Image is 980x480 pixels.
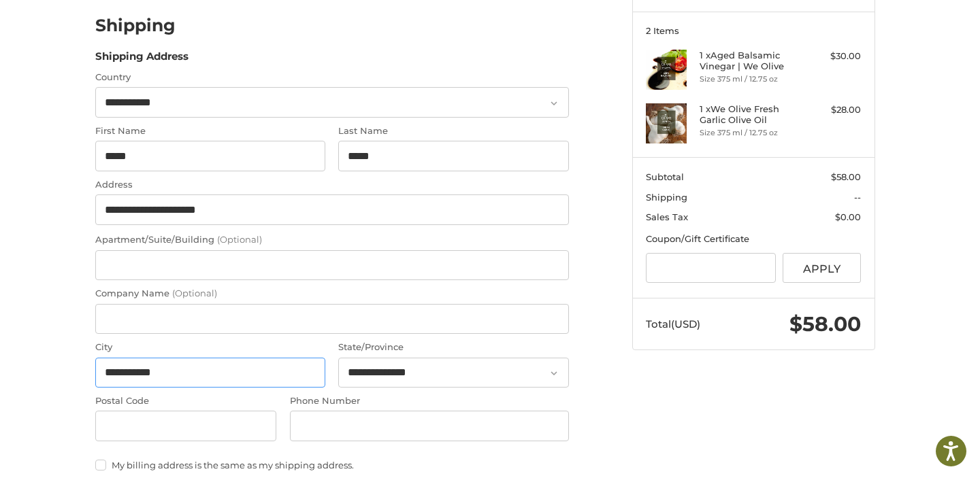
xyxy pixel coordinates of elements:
[646,253,776,284] input: Gift Certificate or Coupon Code
[700,103,804,126] h4: 1 x We Olive Fresh Garlic Olive Oil
[854,192,861,203] span: --
[95,460,569,470] label: My billing address is the same as my shipping address.
[700,73,804,85] li: Size 375 ml / 12.75 oz
[646,192,687,203] span: Shipping
[807,50,861,63] div: $30.00
[646,211,688,222] span: Sales Tax
[172,288,217,298] small: (Optional)
[646,233,861,246] div: Coupon/Gift Certificate
[646,318,700,330] span: Total (USD)
[290,394,569,408] label: Phone Number
[217,234,262,245] small: (Optional)
[95,233,569,247] label: Apartment/Suite/Building
[95,178,569,192] label: Address
[338,124,568,138] label: Last Name
[789,311,861,337] span: $58.00
[835,211,861,222] span: $0.00
[783,253,862,284] button: Apply
[700,50,804,72] h4: 1 x Aged Balsamic Vinegar | We Olive
[807,103,861,117] div: $28.00
[700,127,804,139] li: Size 375 ml / 12.75 oz
[831,171,861,182] span: $58.00
[95,394,277,408] label: Postal Code
[95,124,325,138] label: First Name
[95,15,176,36] h2: Shipping
[338,341,568,354] label: State/Province
[95,71,569,84] label: Country
[95,49,189,71] legend: Shipping Address
[157,18,173,34] button: Open LiveChat chat widget
[19,20,154,31] p: We're away right now. Please check back later!
[95,341,325,354] label: City
[646,171,684,182] span: Subtotal
[95,287,569,301] label: Company Name
[646,25,861,36] h3: 2 Items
